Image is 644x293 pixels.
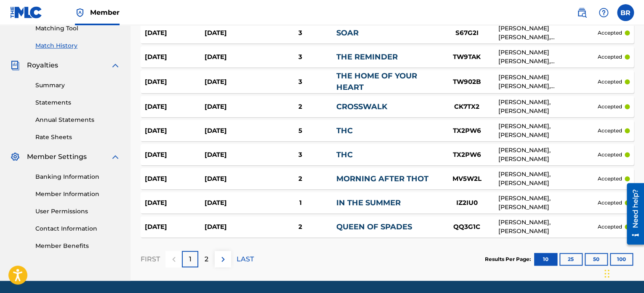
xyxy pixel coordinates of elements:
[264,222,336,232] div: 2
[573,4,590,21] a: Public Search
[336,198,401,207] a: IN THE SUMMER
[264,77,336,87] div: 3
[205,198,264,208] div: [DATE]
[205,174,264,184] div: [DATE]
[336,222,412,231] a: QUEEN OF SPADES
[264,126,336,136] div: 5
[577,8,587,18] img: search
[35,133,120,142] a: Rate Sheets
[336,71,417,92] a: THE HOME OF YOUR HEART
[110,152,120,162] img: expand
[498,48,598,66] div: [PERSON_NAME] [PERSON_NAME], [PERSON_NAME]
[145,198,205,208] div: [DATE]
[10,60,20,70] img: Royalties
[559,253,583,266] button: 25
[35,24,120,33] a: Matching Tool
[145,150,205,160] div: [DATE]
[435,198,498,208] div: IZ2IU0
[598,199,622,207] p: accepted
[498,24,598,42] div: [PERSON_NAME] [PERSON_NAME], [PERSON_NAME]
[264,150,336,160] div: 3
[435,126,498,136] div: TX2PW6
[598,151,622,159] p: accepted
[10,6,43,19] img: MLC Logo
[35,190,120,199] a: Member Information
[598,53,622,61] p: accepted
[435,222,498,232] div: QQ3G1C
[110,60,120,70] img: expand
[264,198,336,208] div: 1
[145,52,205,62] div: [DATE]
[35,207,120,216] a: User Permissions
[264,174,336,184] div: 2
[336,174,428,183] a: MORNING AFTER THOT
[205,150,264,160] div: [DATE]
[336,126,353,135] a: THC
[145,174,205,184] div: [DATE]
[141,254,160,264] p: FIRST
[598,103,622,110] p: accepted
[27,60,58,70] span: Royalties
[336,102,387,111] a: CROSSWALK
[595,4,612,21] div: Help
[35,116,120,124] a: Annual Statements
[498,98,598,116] div: [PERSON_NAME], [PERSON_NAME]
[205,77,264,87] div: [DATE]
[145,77,205,87] div: [DATE]
[598,223,622,231] p: accepted
[599,8,609,18] img: help
[90,8,120,17] span: Member
[498,73,598,91] div: [PERSON_NAME] [PERSON_NAME], [PERSON_NAME]
[534,253,557,266] button: 10
[264,102,336,112] div: 2
[435,77,498,87] div: TW902B
[435,52,498,62] div: TW9TAK
[620,180,644,248] iframe: Resource Center
[10,152,20,162] img: Member Settings
[205,222,264,232] div: [DATE]
[218,254,228,264] img: right
[598,175,622,183] p: accepted
[205,52,264,62] div: [DATE]
[602,253,644,293] iframe: Chat Widget
[35,224,120,233] a: Contact Information
[205,28,264,38] div: [DATE]
[145,126,205,136] div: [DATE]
[498,194,598,212] div: [PERSON_NAME], [PERSON_NAME]
[35,172,120,181] a: Banking Information
[435,28,498,38] div: S67G2I
[145,28,205,38] div: [DATE]
[598,127,622,134] p: accepted
[264,52,336,62] div: 3
[75,8,85,18] img: Top Rightsholder
[604,261,609,286] div: Drag
[35,242,120,250] a: Member Benefits
[435,102,498,112] div: CK7TX2
[435,174,498,184] div: MV5W2L
[27,152,87,162] span: Member Settings
[585,253,608,266] button: 50
[35,41,120,50] a: Match History
[35,98,120,107] a: Statements
[498,122,598,140] div: [PERSON_NAME], [PERSON_NAME]
[336,52,398,62] a: THE REMINDER
[336,28,359,38] a: SOAR
[35,81,120,90] a: Summary
[264,28,336,38] div: 3
[145,102,205,112] div: [DATE]
[205,254,208,264] p: 2
[498,218,598,236] div: [PERSON_NAME], [PERSON_NAME]
[145,222,205,232] div: [DATE]
[485,255,533,263] p: Results Per Page:
[617,4,634,21] div: User Menu
[189,254,192,264] p: 1
[498,170,598,188] div: [PERSON_NAME], [PERSON_NAME]
[237,254,254,264] p: LAST
[336,150,353,159] a: THC
[205,102,264,112] div: [DATE]
[498,146,598,164] div: [PERSON_NAME], [PERSON_NAME]
[598,29,622,37] p: accepted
